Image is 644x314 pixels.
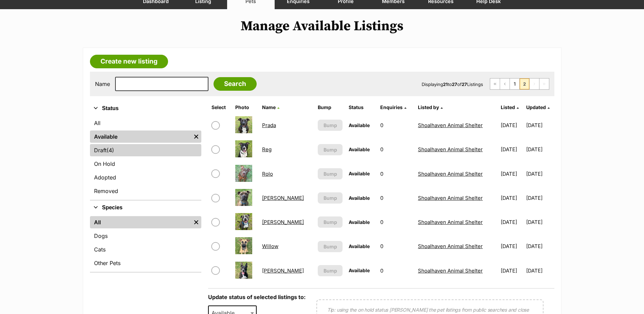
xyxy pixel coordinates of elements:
[90,185,201,197] a: Removed
[262,171,273,177] a: Rolo
[324,194,337,202] span: Bump
[526,104,550,110] a: Updated
[318,192,343,204] button: Bump
[318,265,343,276] button: Bump
[501,104,519,110] a: Listed
[95,81,110,87] label: Name
[262,146,272,153] a: Reg
[90,171,201,184] a: Adopted
[498,234,526,258] td: [DATE]
[90,215,201,272] div: Species
[498,138,526,161] td: [DATE]
[262,267,304,274] a: [PERSON_NAME]
[318,144,343,155] button: Bump
[324,219,337,226] span: Bump
[526,138,554,161] td: [DATE]
[318,120,343,131] button: Bump
[443,82,448,87] strong: 21
[262,195,304,201] a: [PERSON_NAME]
[262,122,276,128] a: Prada
[349,219,370,225] span: Available
[90,117,201,129] a: All
[490,78,500,89] a: First page
[349,267,370,273] span: Available
[378,138,415,161] td: 0
[324,122,337,129] span: Bump
[418,104,443,110] a: Listed by
[526,234,554,258] td: [DATE]
[262,104,276,110] span: Name
[530,78,539,89] span: Next page
[520,78,529,89] span: Page 2
[378,162,415,186] td: 0
[349,195,370,201] span: Available
[90,257,201,269] a: Other Pets
[318,168,343,179] button: Bump
[324,170,337,177] span: Bump
[191,130,201,143] a: Remove filter
[318,216,343,228] button: Bump
[510,78,519,89] a: Page 1
[209,102,232,113] th: Select
[90,203,201,212] button: Species
[498,186,526,210] td: [DATE]
[349,171,370,176] span: Available
[501,104,515,110] span: Listed
[418,219,483,225] a: Shoalhaven Animal Shelter
[262,243,278,249] a: Willow
[526,210,554,234] td: [DATE]
[346,102,377,113] th: Status
[90,230,201,242] a: Dogs
[90,116,201,200] div: Status
[498,114,526,137] td: [DATE]
[539,78,549,89] span: Last page
[526,186,554,210] td: [DATE]
[378,114,415,137] td: 0
[90,55,168,68] a: Create new listing
[208,294,306,300] label: Update status of selected listings to:
[90,243,201,256] a: Cats
[324,146,337,153] span: Bump
[349,146,370,152] span: Available
[526,114,554,137] td: [DATE]
[378,259,415,282] td: 0
[324,243,337,250] span: Bump
[378,234,415,258] td: 0
[498,210,526,234] td: [DATE]
[498,162,526,186] td: [DATE]
[262,219,304,225] a: [PERSON_NAME]
[526,162,554,186] td: [DATE]
[380,104,406,110] a: Enquiries
[418,243,483,249] a: Shoalhaven Animal Shelter
[191,216,201,228] a: Remove filter
[90,130,191,143] a: Available
[418,195,483,201] a: Shoalhaven Animal Shelter
[214,77,257,91] input: Search
[318,241,343,252] button: Bump
[452,82,457,87] strong: 27
[315,102,345,113] th: Bump
[380,104,403,110] span: translation missing: en.admin.listings.index.attributes.enquiries
[418,146,483,153] a: Shoalhaven Animal Shelter
[422,82,483,87] span: Displaying to of Listings
[349,243,370,249] span: Available
[378,186,415,210] td: 0
[90,158,201,170] a: On Hold
[498,259,526,282] td: [DATE]
[107,146,114,154] span: (4)
[526,259,554,282] td: [DATE]
[418,267,483,274] a: Shoalhaven Animal Shelter
[233,102,259,113] th: Photo
[418,122,483,128] a: Shoalhaven Animal Shelter
[418,104,439,110] span: Listed by
[262,104,279,110] a: Name
[418,171,483,177] a: Shoalhaven Animal Shelter
[500,78,510,89] a: Previous page
[378,210,415,234] td: 0
[526,104,546,110] span: Updated
[490,78,549,90] nav: Pagination
[462,82,467,87] strong: 27
[90,144,201,156] a: Draft
[90,104,201,113] button: Status
[324,267,337,274] span: Bump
